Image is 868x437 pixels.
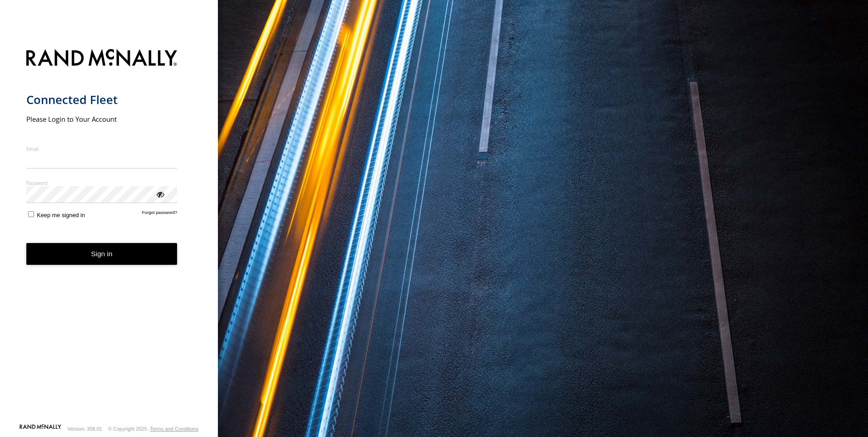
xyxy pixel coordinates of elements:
[142,210,178,218] a: Forgot password?
[37,212,85,218] span: Keep me signed in
[26,44,192,423] form: main
[68,426,102,432] div: Version: 308.01
[28,211,34,217] input: Keep me signed in
[108,426,198,432] div: © Copyright 2025 -
[26,114,178,124] h2: Please Login to Your Account
[155,189,164,199] div: ViewPassword
[26,243,178,265] button: Sign in
[26,92,178,107] h1: Connected Fleet
[26,179,178,186] label: Password
[150,426,198,432] a: Terms and Conditions
[26,47,178,70] img: Rand McNally
[26,145,178,152] label: Email
[20,424,61,433] a: Visit our Website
